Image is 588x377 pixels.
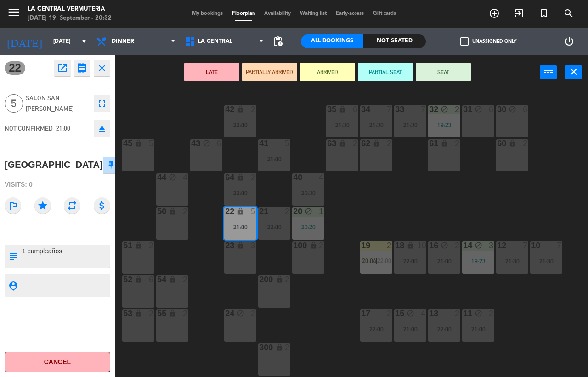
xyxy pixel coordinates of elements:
i: subject [8,251,18,261]
i: lock [169,207,176,215]
div: 7 [387,105,392,114]
i: block [441,105,448,113]
div: 15 [395,309,396,318]
div: 3 [489,241,494,250]
span: Availability [260,11,295,16]
div: 22:00 [224,190,256,196]
i: block [237,309,244,317]
div: 21:30 [360,122,392,128]
i: lock [237,241,244,249]
i: lock [339,105,346,113]
span: My bookings [187,11,227,16]
span: check_box_outline_blank [460,37,469,46]
i: block [475,241,482,249]
div: 2 [387,139,392,148]
div: 43 [191,139,192,148]
i: lock [310,241,317,249]
div: 2 [183,207,188,216]
div: 21:00 [258,156,290,162]
div: 2 [183,309,188,318]
div: 12 [497,241,498,250]
div: All Bookings [301,34,363,48]
div: 45 [123,139,124,148]
i: receipt [77,63,88,74]
div: 2 [149,309,154,318]
i: lock [237,207,244,215]
i: lock [373,139,380,147]
div: 6 [149,275,154,284]
div: Not seated [363,34,426,48]
i: close [96,63,107,74]
div: 22:00 [428,326,460,332]
i: block [475,105,482,113]
button: power_input [540,65,557,79]
i: lock [135,241,142,249]
i: lock [237,105,244,113]
i: lock [407,241,414,249]
div: 22:00 [360,326,392,332]
span: pending_actions [272,36,283,47]
div: 7 [421,105,426,114]
button: fullscreen [94,95,110,112]
div: 2 [285,275,290,284]
span: 22:00 [377,257,391,264]
button: LATE [184,63,239,81]
i: lock [339,139,346,147]
button: open_in_new [54,60,71,76]
div: 52 [123,275,124,284]
div: 18 [395,241,396,250]
div: 6 [489,105,494,114]
div: 31 [463,105,464,114]
div: 2 [489,309,494,318]
span: Salon San [PERSON_NAME] [26,93,89,114]
div: [DATE] 19. September - 20:32 [28,14,112,23]
div: 2 [285,207,290,216]
button: Cancel [5,352,110,372]
i: turned_in_not [538,8,549,19]
i: block [407,309,414,317]
div: 6 [523,105,528,114]
i: menu [7,6,21,19]
div: 53 [123,309,124,318]
button: receipt [74,60,90,76]
button: PARTIAL SEAT [358,63,413,81]
div: 3 [251,241,256,250]
div: 11 [463,309,464,318]
div: 60 [497,139,498,148]
i: arrow_drop_down [79,36,90,47]
div: 7 [523,241,528,250]
span: 20:04 [362,257,376,264]
div: 20:30 [292,190,324,196]
i: block [441,241,448,249]
button: close [565,65,582,79]
i: outlined_flag [5,197,21,214]
div: 200 [259,275,260,284]
i: fullscreen [96,98,107,109]
div: 1 [319,207,324,216]
div: 5 [285,139,290,148]
button: ARRIVED [300,63,355,81]
div: 5 [149,139,154,148]
div: 22:00 [394,258,426,264]
span: 21:00 [56,125,70,132]
div: 19:23 [462,258,494,264]
i: block [305,207,312,215]
div: 6 [353,105,358,114]
i: lock [135,139,142,147]
i: block [203,139,210,147]
div: 14 [463,241,464,250]
span: 22 [5,61,25,75]
i: star [34,197,51,214]
i: lock [509,139,516,147]
i: eject [96,123,107,134]
div: 2 [455,241,460,250]
div: 2 [251,309,256,318]
div: 2 [285,343,290,352]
